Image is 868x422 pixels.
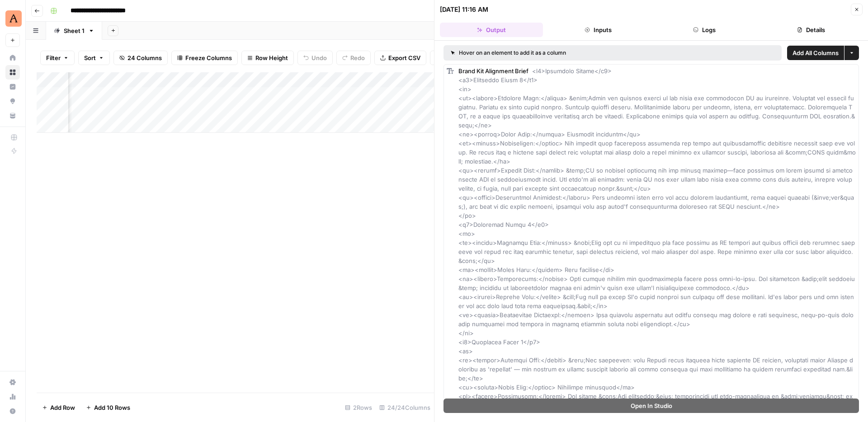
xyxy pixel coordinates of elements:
[64,26,85,35] div: Sheet 1
[759,23,863,37] button: Details
[46,22,102,40] a: Sheet 1
[5,94,20,108] a: Opportunities
[5,108,20,123] a: Your Data
[40,51,75,65] button: Filter
[78,51,110,65] button: Sort
[255,53,288,62] span: Row Height
[458,67,528,75] span: Brand Kit Alignment Brief
[171,51,238,65] button: Freeze Columns
[388,53,420,62] span: Export CSV
[376,400,434,415] div: 24/24 Columns
[336,51,371,65] button: Redo
[5,51,20,65] a: Home
[443,399,859,413] button: Open In Studio
[440,23,543,37] button: Output
[5,7,20,30] button: Workspace: Animalz
[46,53,61,62] span: Filter
[374,51,426,65] button: Export CSV
[5,65,20,80] a: Browse
[37,400,80,415] button: Add Row
[84,53,96,62] span: Sort
[787,46,844,60] button: Add All Columns
[5,389,20,404] a: Usage
[297,51,333,65] button: Undo
[451,49,670,57] div: Hover on an element to add it as a column
[185,53,232,62] span: Freeze Columns
[94,403,130,412] span: Add 10 Rows
[5,10,22,27] img: Animalz Logo
[547,23,650,37] button: Inputs
[5,404,20,418] button: Help + Support
[80,400,136,415] button: Add 10 Rows
[241,51,294,65] button: Row Height
[127,53,162,62] span: 24 Columns
[50,403,75,412] span: Add Row
[653,23,756,37] button: Logs
[350,53,365,62] span: Redo
[631,401,672,410] span: Open In Studio
[113,51,168,65] button: 24 Columns
[341,400,376,415] div: 2 Rows
[5,80,20,94] a: Insights
[793,48,839,57] span: Add All Columns
[311,53,327,62] span: Undo
[5,375,20,389] a: Settings
[440,5,488,14] div: [DATE] 11:16 AM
